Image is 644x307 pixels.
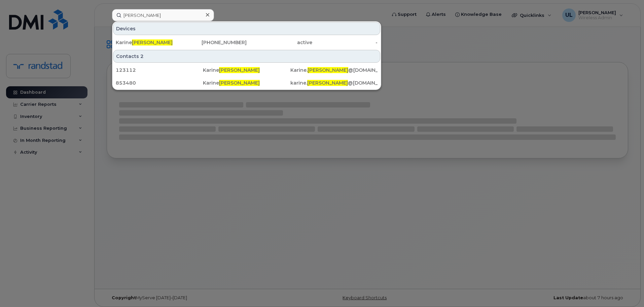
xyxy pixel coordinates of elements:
span: [PERSON_NAME] [219,80,260,86]
div: Karine. @[DOMAIN_NAME] [290,67,378,73]
span: 2 [140,53,144,60]
div: 853480 [116,80,203,86]
div: Contacts [113,50,380,63]
span: [PERSON_NAME] [219,67,260,73]
div: Karine [116,39,181,46]
div: - [312,39,378,46]
span: [PERSON_NAME] [132,39,173,45]
div: 123112 [116,67,203,73]
span: [PERSON_NAME] [307,80,348,86]
a: 123112Karine[PERSON_NAME]Karine.[PERSON_NAME]@[DOMAIN_NAME] [113,64,380,76]
div: active [247,39,312,46]
div: [PHONE_NUMBER] [181,39,247,46]
span: [PERSON_NAME] [308,67,348,73]
a: Karine[PERSON_NAME][PHONE_NUMBER]active- [113,36,380,49]
a: 853480Karine[PERSON_NAME]karine.[PERSON_NAME]@[DOMAIN_NAME] [113,77,380,89]
div: Devices [113,22,380,35]
div: karine. @[DOMAIN_NAME] [290,80,378,86]
div: Karine [203,67,290,73]
div: Karine [203,80,290,86]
